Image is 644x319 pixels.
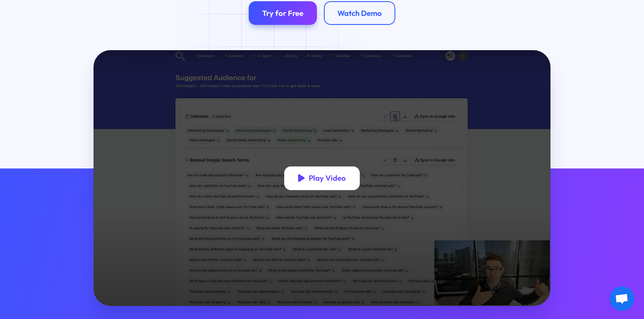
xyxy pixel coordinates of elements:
[337,9,382,18] div: Watch Demo
[309,173,346,183] div: Play Video
[262,9,303,18] div: Try for Free
[249,1,317,25] a: Try for Free
[94,50,550,306] a: open lightbox
[610,286,634,311] div: Open chat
